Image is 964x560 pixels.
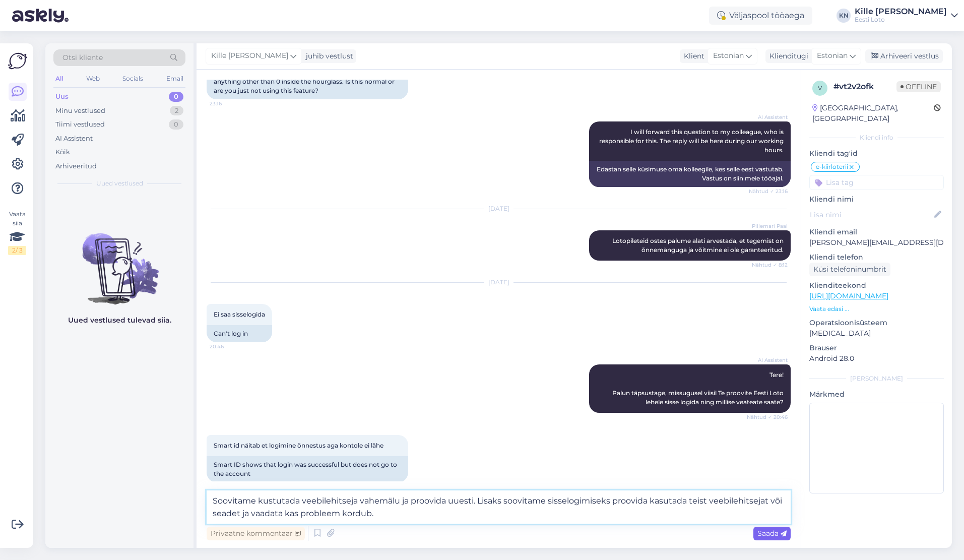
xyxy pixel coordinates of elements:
[207,490,791,524] textarea: Soovitame kustutada veebilehitseja vahemälu ja proovida uuesti. Lisaks soovitame sisselogimiseks ...
[169,119,183,130] div: 0
[207,527,305,540] div: Privaatne kommentaar
[170,106,183,116] div: 2
[207,456,408,482] div: Smart ID shows that login was successful but does not go to the account
[96,179,143,188] span: Uued vestlused
[210,100,247,107] span: 23:16
[214,442,383,449] span: Smart id näitab et logimine õnnestus aga kontole ei lähe
[809,148,944,159] p: Kliendi tag'id
[750,113,788,121] span: AI Assistent
[809,237,944,248] p: [PERSON_NAME][EMAIL_ADDRESS][DOMAIN_NAME]
[809,389,944,400] p: Märkmed
[809,304,944,314] p: Vaata edasi ...
[713,50,744,61] span: Estonian
[809,133,944,142] div: Kliendi info
[896,81,941,92] span: Offline
[809,280,944,291] p: Klienditeekond
[833,81,896,93] div: # vt2v2ofk
[809,353,944,364] p: Android 28.0
[120,72,145,85] div: Socials
[855,8,958,24] a: Kille [PERSON_NAME]Eesti Loto
[709,7,812,25] div: Väljaspool tööaega
[55,134,93,144] div: AI Assistent
[207,278,791,287] div: [DATE]
[855,16,947,24] div: Eesti Loto
[757,529,787,538] span: Saada
[68,315,171,326] p: Uued vestlused tulevad siia.
[855,8,947,16] div: Kille [PERSON_NAME]
[207,64,408,99] div: I've played a lot of magic lamp games but I've never gotten anything other than 0 inside the hour...
[809,252,944,263] p: Kliendi telefon
[818,84,822,92] span: v
[599,128,785,154] span: I will forward this question to my colleague, who is responsible for this. The reply will be here...
[809,175,944,190] input: Lisa tag
[164,72,185,85] div: Email
[765,51,808,61] div: Klienditugi
[45,215,194,306] img: No chats
[810,209,932,220] input: Lisa nimi
[750,222,788,230] span: Pillemari Paal
[84,72,102,85] div: Web
[55,161,97,171] div: Arhiveeritud
[749,188,788,195] span: Nähtud ✓ 23:16
[750,356,788,364] span: AI Assistent
[8,210,26,255] div: Vaata siia
[865,49,943,63] div: Arhiveeri vestlus
[680,51,704,61] div: Klient
[809,263,890,276] div: Küsi telefoninumbrit
[809,227,944,237] p: Kliendi email
[816,164,848,170] span: e-kiirloterii
[837,9,851,23] div: KN
[750,261,788,269] span: Nähtud ✓ 8:12
[809,328,944,339] p: [MEDICAL_DATA]
[55,119,105,130] div: Tiimi vestlused
[812,103,934,124] div: [GEOGRAPHIC_DATA], [GEOGRAPHIC_DATA]
[8,51,27,71] img: Askly Logo
[809,194,944,205] p: Kliendi nimi
[207,325,272,342] div: Can't log in
[8,246,26,255] div: 2 / 3
[169,92,183,102] div: 0
[809,291,888,300] a: [URL][DOMAIN_NAME]
[817,50,848,61] span: Estonian
[210,343,247,350] span: 20:46
[809,318,944,328] p: Operatsioonisüsteem
[612,237,785,254] span: Lotopileteid ostes palume alati arvestada, et tegemist on õnnemänguga ja võitmine ei ole garantee...
[809,374,944,383] div: [PERSON_NAME]
[207,204,791,213] div: [DATE]
[302,51,353,61] div: juhib vestlust
[211,50,288,61] span: Kille [PERSON_NAME]
[214,310,265,318] span: Ei saa sisselogida
[55,106,105,116] div: Minu vestlused
[747,413,788,421] span: Nähtud ✓ 20:46
[53,72,65,85] div: All
[62,52,103,63] span: Otsi kliente
[55,92,69,102] div: Uus
[589,161,791,187] div: Edastan selle küsimuse oma kolleegile, kes selle eest vastutab. Vastus on siin meie tööajal.
[809,343,944,353] p: Brauser
[55,147,70,157] div: Kõik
